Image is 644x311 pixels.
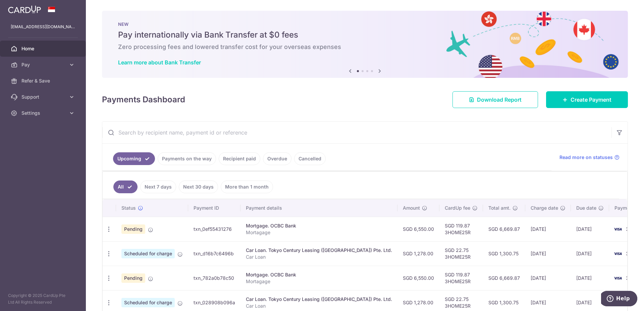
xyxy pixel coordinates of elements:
td: SGD 6,669.87 [483,266,525,290]
td: [DATE] [525,241,571,266]
img: Bank Card [611,250,625,258]
div: Car Loan. Tokyo Century Leasing ([GEOGRAPHIC_DATA]) Pte. Ltd. [246,296,392,303]
span: Create Payment [571,96,611,104]
a: Recipient paid [219,152,260,165]
span: Help [15,5,29,11]
td: SGD 22.75 3HOME25R [439,241,483,266]
td: SGD 6,550.00 [397,266,439,290]
th: Payment ID [188,199,240,217]
td: [DATE] [571,241,609,266]
a: Create Payment [546,91,628,108]
p: Car Loan [246,303,392,309]
div: Mortgage. OCBC Bank [246,271,392,278]
span: 3698 [626,226,638,232]
h6: Zero processing fees and lowered transfer cost for your overseas expenses [118,43,612,51]
td: [DATE] [525,266,571,290]
td: [DATE] [571,266,609,290]
a: More than 1 month [221,180,273,193]
td: txn_0ef55431276 [188,217,240,241]
img: CardUp [8,5,41,13]
span: Refer & Save [21,77,66,84]
td: txn_d16b7c6496b [188,241,240,266]
span: Read more on statuses [559,154,613,161]
span: Due date [576,205,596,211]
span: Amount [403,205,420,211]
span: Home [21,45,66,52]
p: Car Loan [246,254,392,260]
span: Pending [121,224,145,234]
a: Payments on the way [158,152,216,165]
img: Bank transfer banner [102,11,628,78]
td: [DATE] [525,217,571,241]
td: txn_782a0b78c50 [188,266,240,290]
td: [DATE] [571,217,609,241]
td: SGD 119.87 3HOME25R [439,266,483,290]
img: Bank Card [611,225,625,233]
span: Scheduled for charge [121,298,175,307]
a: Cancelled [294,152,326,165]
a: Next 7 days [140,180,176,193]
td: SGD 1,300.75 [483,241,525,266]
a: Read more on statuses [559,154,620,161]
span: Charge date [531,205,558,211]
td: SGD 1,278.00 [397,241,439,266]
a: All [113,180,138,193]
a: Download Report [452,91,538,108]
a: Upcoming [113,152,155,165]
p: Mortagage [246,229,392,236]
iframe: Opens a widget where you can find more information [601,291,637,308]
p: Mortagage [246,278,392,285]
a: Overdue [263,152,291,165]
span: CardUp fee [445,205,470,211]
span: Pending [121,273,145,283]
span: Download Report [477,96,522,104]
h5: Pay internationally via Bank Transfer at $0 fees [118,30,612,40]
a: Learn more about Bank Transfer [118,59,201,66]
input: Search by recipient name, payment id or reference [102,122,611,143]
p: NEW [118,21,612,27]
h4: Payments Dashboard [102,94,185,106]
span: Total amt. [488,205,511,211]
span: 3698 [626,251,638,256]
span: Scheduled for charge [121,249,175,258]
p: [EMAIL_ADDRESS][DOMAIN_NAME] [11,23,75,30]
td: SGD 6,550.00 [397,217,439,241]
div: Car Loan. Tokyo Century Leasing ([GEOGRAPHIC_DATA]) Pte. Ltd. [246,247,392,254]
span: 3698 [626,275,638,281]
a: Next 30 days [179,180,218,193]
span: Support [21,94,66,100]
span: Status [121,205,136,211]
div: Mortgage. OCBC Bank [246,222,392,229]
span: Settings [21,110,66,116]
th: Payment details [240,199,397,217]
span: Pay [21,61,66,68]
td: SGD 119.87 3HOME25R [439,217,483,241]
td: SGD 6,669.87 [483,217,525,241]
img: Bank Card [611,274,625,282]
